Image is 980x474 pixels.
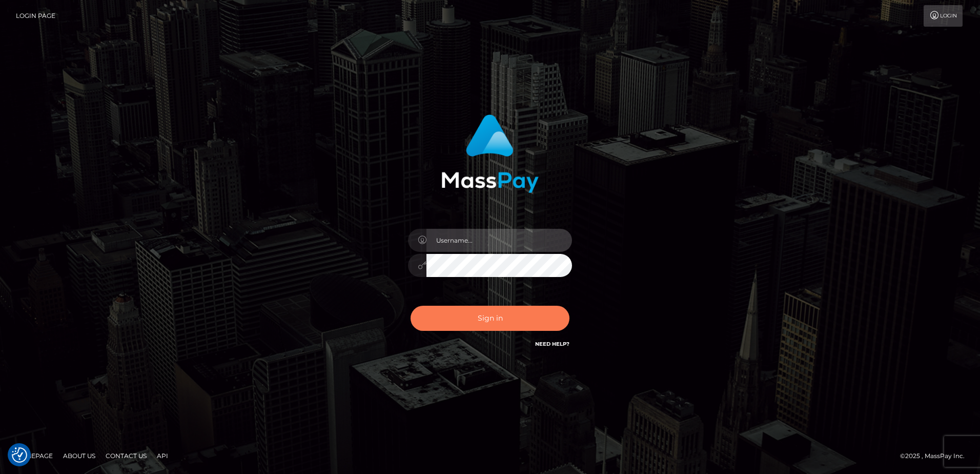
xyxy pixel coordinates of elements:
img: Revisit consent button [12,447,27,463]
a: About Us [59,448,99,464]
img: MassPay Login [441,114,539,193]
a: Contact Us [101,448,151,464]
a: Login Page [16,5,55,27]
button: Sign in [411,306,569,331]
a: API [153,448,172,464]
a: Homepage [11,448,57,464]
a: Login [924,5,963,27]
button: Consent Preferences [12,447,27,463]
a: Need Help? [535,341,569,347]
div: © 2025 , MassPay Inc. [900,450,972,462]
input: Username... [426,229,572,252]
